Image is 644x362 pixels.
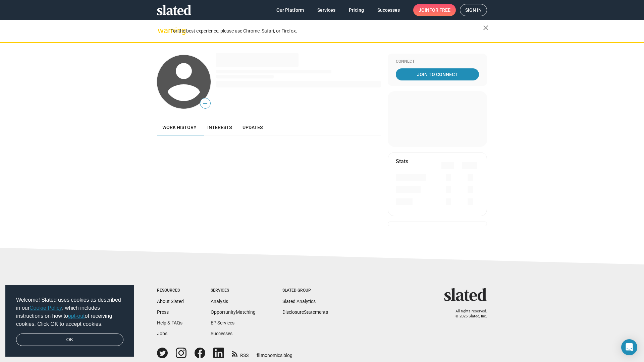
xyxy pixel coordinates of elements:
[68,313,85,319] a: opt-out
[157,331,167,336] a: Jobs
[211,320,234,325] a: EP Services
[158,26,166,35] mat-icon: warning
[460,4,487,16] a: Sign in
[419,4,450,16] span: Join
[372,4,405,16] a: Successes
[157,299,184,304] a: About Slated
[232,348,249,359] a: RSS
[202,119,237,135] a: Interests
[465,4,482,16] span: Sign in
[5,285,134,357] div: cookieconsent
[377,4,400,16] span: Successes
[157,119,202,135] a: Work history
[211,299,228,304] a: Analysis
[343,4,369,16] a: Pricing
[211,331,232,336] a: Successes
[243,125,263,130] span: Updates
[413,4,456,16] a: Joinfor free
[30,305,62,311] a: Cookie Policy
[162,125,197,130] span: Work history
[207,125,232,130] span: Interests
[396,68,479,80] a: Join To Connect
[282,299,316,304] a: Slated Analytics
[621,339,637,355] div: Open Intercom Messenger
[482,24,490,32] mat-icon: close
[211,288,256,293] div: Services
[157,288,184,293] div: Resources
[157,320,182,325] a: Help & FAQs
[276,4,304,16] span: Our Platform
[170,26,483,36] div: For the best experience, please use Chrome, Safari, or Firefox.
[237,119,268,135] a: Updates
[282,309,328,315] a: DisclosureStatements
[317,4,335,16] span: Services
[16,296,123,328] span: Welcome! Slated uses cookies as described in our , which includes instructions on how to of recei...
[200,99,210,108] span: —
[349,4,364,16] span: Pricing
[429,4,450,16] span: for free
[448,309,487,319] p: All rights reserved. © 2025 Slated, Inc.
[16,334,123,346] a: dismiss cookie message
[257,353,265,358] span: film
[312,4,341,16] a: Services
[396,158,408,165] mat-card-title: Stats
[282,288,328,293] div: Slated Group
[257,347,292,359] a: filmonomics blog
[396,59,479,64] div: Connect
[211,309,256,315] a: OpportunityMatching
[157,309,169,315] a: Press
[271,4,309,16] a: Our Platform
[397,68,478,80] span: Join To Connect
